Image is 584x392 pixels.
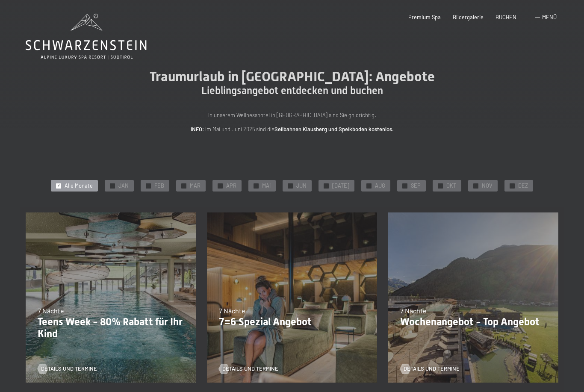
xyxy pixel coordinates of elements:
[219,365,278,373] a: Details und Termine
[325,183,328,188] span: ✓
[404,183,407,188] span: ✓
[518,182,528,190] span: DEZ
[332,182,349,190] span: [DATE]
[511,183,514,188] span: ✓
[475,183,478,188] span: ✓
[289,183,292,188] span: ✓
[57,183,60,188] span: ✓
[219,307,245,315] span: 7 Nächte
[183,183,186,188] span: ✓
[226,182,236,190] span: APR
[222,365,278,373] span: Details und Termine
[121,111,463,119] p: In unserem Wellnesshotel in [GEOGRAPHIC_DATA] sind Sie goldrichtig.
[262,182,271,190] span: MAI
[400,365,460,373] a: Details und Termine
[542,14,557,21] span: Menü
[255,183,258,188] span: ✓
[400,316,546,328] p: Wochenangebot - Top Angebot
[404,365,460,373] span: Details und Termine
[38,307,64,315] span: 7 Nächte
[446,182,456,190] span: OKT
[111,183,114,188] span: ✓
[219,183,222,188] span: ✓
[65,182,93,190] span: Alle Monate
[121,125,463,133] p: : Im Mai und Juni 2025 sind die .
[190,182,201,190] span: MAR
[38,365,97,373] a: Details und Termine
[296,182,307,190] span: JUN
[147,183,150,188] span: ✓
[219,316,365,328] p: 7=6 Spezial Angebot
[439,183,442,188] span: ✓
[368,183,371,188] span: ✓
[411,182,421,190] span: SEP
[408,14,441,21] a: Premium Spa
[201,85,383,97] span: Lieblingsangebot entdecken und buchen
[400,307,427,315] span: 7 Nächte
[150,68,435,85] span: Traumurlaub in [GEOGRAPHIC_DATA]: Angebote
[191,126,202,133] strong: INFO
[154,182,164,190] span: FEB
[41,365,97,373] span: Details und Termine
[496,14,516,21] a: BUCHEN
[375,182,385,190] span: AUG
[274,126,392,133] strong: Seilbahnen Klausberg und Speikboden kostenlos
[38,316,184,341] p: Teens Week - 80% Rabatt für Ihr Kind
[118,182,129,190] span: JAN
[453,14,484,21] a: Bildergalerie
[482,182,493,190] span: NOV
